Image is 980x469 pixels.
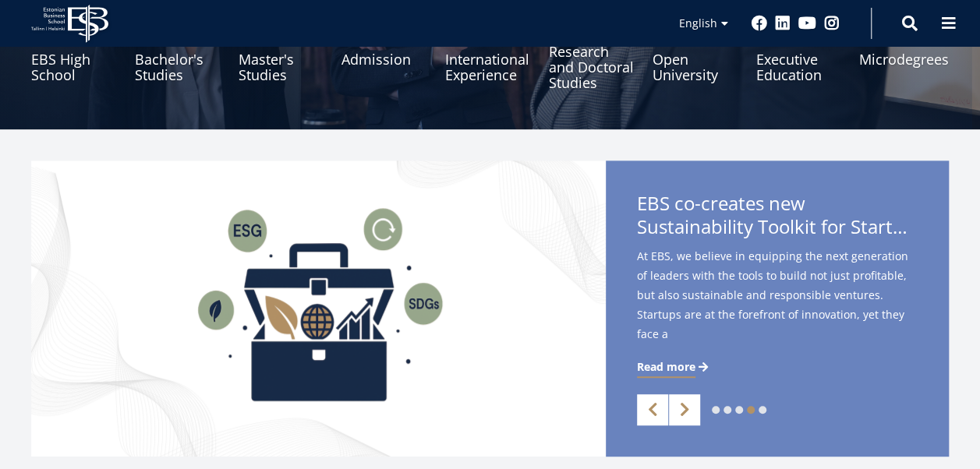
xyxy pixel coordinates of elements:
a: 3 [735,406,743,414]
a: Microdegrees [859,20,949,98]
span: At EBS, we believe in equipping the next generation of leaders with the tools to build not just p... [637,246,918,368]
a: Research and Doctoral Studies [549,20,635,98]
a: Youtube [798,16,816,31]
a: Instagram [824,16,840,31]
span: EBS co-creates new [637,192,918,243]
a: Linkedin [775,16,791,31]
a: Admission [341,20,428,98]
a: Facebook [752,16,767,31]
a: Open University [653,20,739,98]
a: Previous [637,394,668,425]
a: International Experience [445,20,532,98]
a: Next [669,394,700,425]
a: Executive Education [755,20,842,98]
a: 5 [759,406,766,414]
a: 1 [712,406,720,414]
a: Bachelor's Studies [135,20,221,98]
a: 2 [724,406,731,414]
a: EBS High School [31,20,118,98]
img: Startup toolkit image [31,160,606,457]
span: Read more [637,359,695,375]
span: Sustainability Toolkit for Startups [637,215,918,238]
a: Read more [637,359,711,375]
a: 4 [747,406,755,414]
a: Master's Studies [239,20,325,98]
